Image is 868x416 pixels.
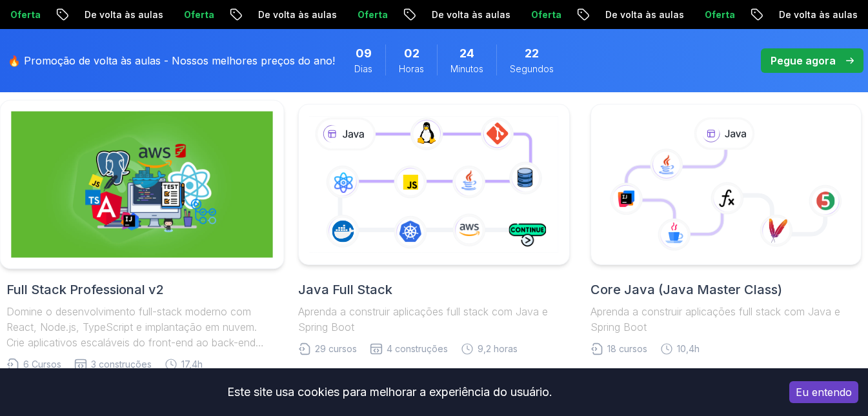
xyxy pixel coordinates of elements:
font: 4 [387,343,392,354]
font: Java Full Stack [298,282,392,297]
a: Java Full StackAprenda a construir aplicações full stack com Java e Spring Boot29 cursos4 constru... [298,104,569,355]
font: Pegue agora [771,54,836,67]
font: 09 [356,46,372,60]
span: 2 horas [404,45,419,63]
font: Minutos [450,63,483,74]
font: 29 [315,343,326,354]
font: 02 [404,46,419,60]
font: Horas [399,63,424,74]
font: 9,2 horas [478,343,518,354]
span: 9 dias [356,45,372,63]
a: Core Java (Java Master Class)Aprenda a construir aplicações full stack com Java e Spring Boot18 c... [590,104,862,355]
font: Oferta [530,9,560,20]
font: 17,4h [181,359,203,370]
font: 18 [607,343,616,354]
font: Oferta [183,9,213,20]
font: Oferta [703,9,734,20]
font: Full Stack Professional v2 [6,282,164,297]
font: Segundos [510,63,554,74]
font: cursos [328,343,357,354]
font: Este site usa cookies para melhorar a experiência do usuário. [227,385,552,399]
font: Aprenda a construir aplicações full stack com Java e Spring Boot [590,305,840,333]
font: cursos [619,343,647,354]
font: 3 [91,359,96,370]
font: Eu entendo [796,386,852,399]
font: De volta às aulas [604,9,683,20]
font: 10,4h [677,343,700,354]
font: De volta às aulas [83,9,162,20]
font: Oferta [356,9,387,20]
img: Full Stack Professional v2 [11,112,273,258]
font: Domine o desenvolvimento full-stack moderno com React, Node.js, TypeScript e implantação em nuvem... [6,305,264,364]
button: Aceitar cookies [789,381,858,403]
font: De volta às aulas [430,9,509,20]
font: 🔥 Promoção de volta às aulas - Nossos melhores preços do ano! [8,54,335,67]
font: Oferta [9,9,39,20]
font: Cursos [32,359,61,370]
font: De volta às aulas [778,9,856,20]
font: 6 [23,359,29,370]
span: 24 Minutes [459,45,474,63]
a: Full Stack Professional v2Full Stack Professional v2Domine o desenvolvimento full-stack moderno c... [6,104,278,371]
span: 22 Seconds [525,45,539,63]
font: Aprenda a construir aplicações full stack com Java e Spring Boot [298,305,548,333]
font: De volta às aulas [257,9,336,20]
font: Core Java (Java Master Class) [590,282,782,297]
font: Dias [354,63,372,74]
font: construções [99,359,152,370]
font: construções [395,343,448,354]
